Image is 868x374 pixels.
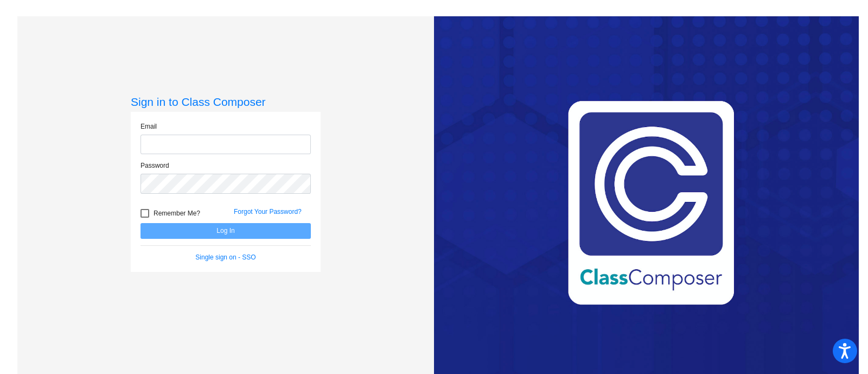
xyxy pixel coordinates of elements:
label: Password [141,161,169,170]
span: Remember Me? [154,207,200,220]
a: Forgot Your Password? [234,208,302,215]
button: Log In [141,223,311,239]
label: Email [141,122,157,131]
h3: Sign in to Class Composer [131,95,321,109]
a: Single sign on - SSO [195,253,256,261]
